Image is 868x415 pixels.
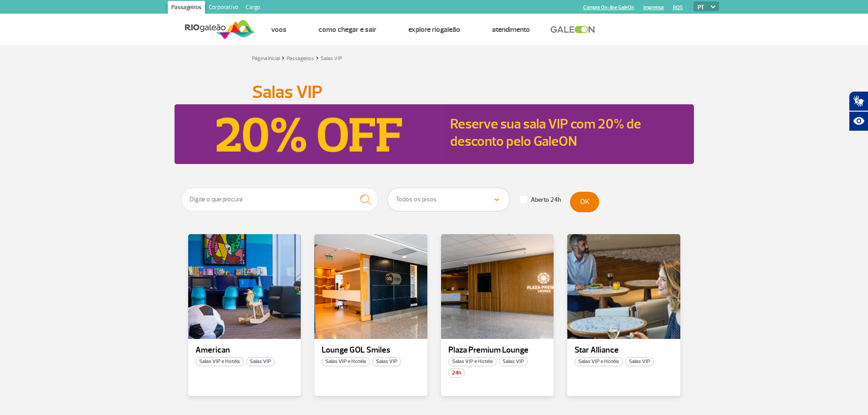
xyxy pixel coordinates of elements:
[499,357,528,366] span: Salas VIP
[673,5,683,10] a: RQS
[575,357,623,366] span: Salas VIP e Hotéis
[271,25,287,34] a: Voos
[195,346,294,355] p: American
[287,55,314,62] a: Passageiros
[450,115,641,150] a: Reserve sua sala VIP com 20% de desconto pelo GaleON
[316,52,319,63] a: >
[321,55,342,62] a: Salas VIP
[849,91,868,131] div: Plugin de acessibilidade da Hand Talk.
[448,357,497,366] span: Salas VIP e Hotéis
[372,357,401,366] span: Salas VIP
[575,346,673,355] p: Star Alliance
[849,111,868,131] button: Abrir recursos assistivos.
[448,369,465,378] span: 24h
[175,104,445,164] img: Reserve sua sala VIP com 20% de desconto pelo GaleON
[282,52,285,63] a: >
[849,91,868,111] button: Abrir tradutor de língua de sinais.
[583,5,634,10] a: Compra On-line GaleOn
[181,188,379,211] input: Digite o que procura
[492,25,530,34] a: Atendimento
[625,357,654,366] span: Salas VIP
[195,357,244,366] span: Salas VIP e Hotéis
[408,25,460,34] a: Explore RIOgaleão
[252,55,280,62] a: Página inicial
[168,1,205,15] a: Passageiros
[322,346,420,355] p: Lounge GOL Smiles
[322,357,370,366] span: Salas VIP e Hotéis
[448,346,547,355] p: Plaza Premium Lounge
[318,25,376,34] a: Como chegar e sair
[643,5,664,10] a: Imprensa
[570,192,599,212] button: OK
[520,196,561,204] label: Aberto 24h
[242,1,264,15] a: Cargo
[246,357,275,366] span: Salas VIP
[205,1,242,15] a: Corporativo
[252,84,616,100] h1: Salas VIP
